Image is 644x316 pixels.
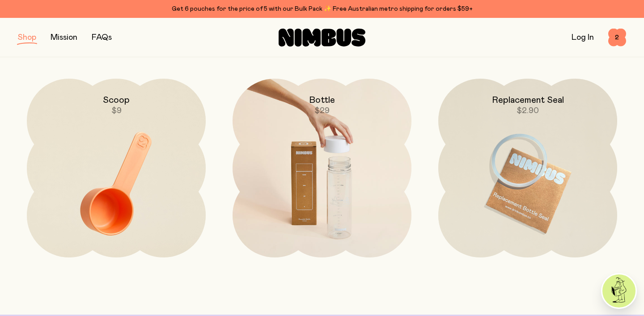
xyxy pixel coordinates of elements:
[18,4,626,14] div: Get 6 pouches for the price of 5 with our Bulk Pack ✨ Free Australian metro shipping for orders $59+
[314,107,330,115] span: $29
[92,34,112,42] a: FAQs
[103,95,130,105] h2: Scoop
[51,34,77,42] a: Mission
[572,34,594,42] a: Log In
[309,95,335,105] h2: Bottle
[608,29,626,46] button: 2
[27,79,206,257] a: Scoop$9
[438,79,617,257] a: Replacement Seal$2.90
[517,107,539,115] span: $2.90
[602,274,636,308] img: agent
[111,107,122,115] span: $9
[492,95,564,105] h2: Replacement Seal
[233,79,411,257] a: Bottle$29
